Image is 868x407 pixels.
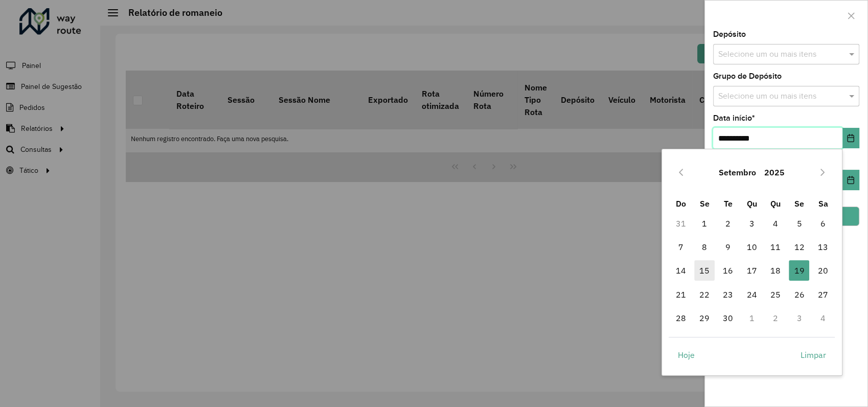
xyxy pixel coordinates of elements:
span: Se [794,198,804,209]
label: Depósito [713,28,746,40]
td: 3 [740,211,763,235]
span: 26 [789,284,809,305]
td: 8 [693,235,716,259]
td: 2 [764,306,787,330]
span: 4 [765,213,786,234]
td: 26 [787,283,811,306]
td: 11 [764,235,787,259]
td: 14 [669,259,692,282]
span: 23 [718,284,738,305]
span: Limpar [801,349,826,361]
td: 9 [716,235,740,259]
td: 30 [716,306,740,330]
td: 31 [669,211,692,235]
span: 16 [718,260,738,281]
td: 1 [693,211,716,235]
span: Te [724,198,733,209]
span: Se [699,198,709,209]
td: 20 [811,259,835,282]
span: 8 [694,237,715,257]
span: 12 [789,237,809,257]
div: Choose Date [661,149,842,376]
td: 3 [787,306,811,330]
td: 2 [716,211,740,235]
td: 23 [716,283,740,306]
td: 12 [787,235,811,259]
td: 6 [811,211,835,235]
td: 27 [811,283,835,306]
span: Hoje [677,349,694,361]
button: Choose Year [760,160,789,185]
button: Choose Date [842,128,859,148]
span: 19 [789,260,809,281]
span: 30 [718,308,738,328]
td: 19 [787,259,811,282]
td: 24 [740,283,763,306]
span: 5 [789,213,809,234]
td: 25 [764,283,787,306]
span: 14 [671,260,691,281]
span: Qu [747,198,757,209]
button: Next Month [814,164,831,180]
span: 7 [671,237,691,257]
td: 7 [669,235,692,259]
span: 1 [694,213,715,234]
span: 29 [694,308,715,328]
button: Limpar [792,345,835,365]
button: Choose Date [842,170,859,190]
span: 22 [694,284,715,305]
span: 13 [813,237,833,257]
span: 3 [742,213,762,234]
button: Choose Month [715,160,760,185]
span: 25 [765,284,786,305]
button: Previous Month [673,164,689,180]
span: 10 [742,237,762,257]
span: 21 [671,284,691,305]
button: Hoje [669,345,703,365]
td: 21 [669,283,692,306]
span: 15 [694,260,715,281]
span: 20 [813,260,833,281]
span: 18 [765,260,786,281]
td: 1 [740,306,763,330]
span: Do [676,198,686,209]
span: 24 [742,284,762,305]
td: 28 [669,306,692,330]
span: 27 [813,284,833,305]
td: 10 [740,235,763,259]
td: 29 [693,306,716,330]
td: 5 [787,211,811,235]
span: Qu [770,198,781,209]
span: 28 [671,308,691,328]
span: 2 [718,213,738,234]
span: 11 [765,237,786,257]
td: 18 [764,259,787,282]
td: 22 [693,283,716,306]
td: 17 [740,259,763,282]
td: 4 [811,306,835,330]
span: Sa [818,198,828,209]
span: 9 [718,237,738,257]
label: Grupo de Depósito [713,70,782,82]
span: 6 [813,213,833,234]
td: 13 [811,235,835,259]
label: Data início [713,112,755,124]
td: 16 [716,259,740,282]
span: 17 [742,260,762,281]
td: 15 [693,259,716,282]
td: 4 [764,211,787,235]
